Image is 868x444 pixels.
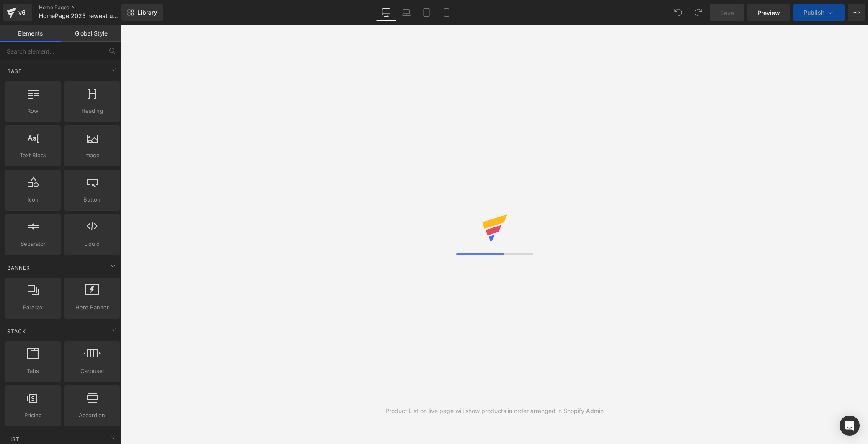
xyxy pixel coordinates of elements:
[8,195,58,204] span: Icon
[8,151,58,160] span: Text Block
[137,9,157,16] span: Library
[376,4,396,21] a: Desktop
[848,4,865,21] button: More
[6,435,21,443] span: List
[720,8,734,17] span: Save
[67,240,117,248] span: Liquid
[39,13,119,19] span: HomePage 2025 newest update
[67,411,117,420] span: Accordion
[416,4,437,21] a: Tablet
[67,151,117,160] span: Image
[8,303,58,312] span: Parallax
[437,4,457,21] a: Mobile
[396,4,416,21] a: Laptop
[6,264,31,272] span: Banner
[670,4,687,21] button: Undo
[6,327,27,335] span: Stack
[690,4,707,21] button: Redo
[8,107,58,115] span: Row
[61,25,121,42] a: Global Style
[840,416,860,436] div: Open Intercom Messenger
[67,367,117,375] span: Carousel
[8,367,58,375] span: Tabs
[385,406,604,416] div: Product List on live page will show products in order arranged in Shopify Admin
[757,8,780,17] span: Preview
[747,4,790,21] a: Preview
[67,107,117,115] span: Heading
[803,9,824,16] span: Publish
[8,411,58,420] span: Pricing
[17,7,27,18] div: v6
[121,4,163,21] a: New Library
[793,4,845,21] button: Publish
[67,303,117,312] span: Hero Banner
[39,4,135,11] a: Home Pages
[8,240,58,248] span: Separator
[6,67,23,75] span: Base
[3,4,32,21] a: v6
[67,195,117,204] span: Button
